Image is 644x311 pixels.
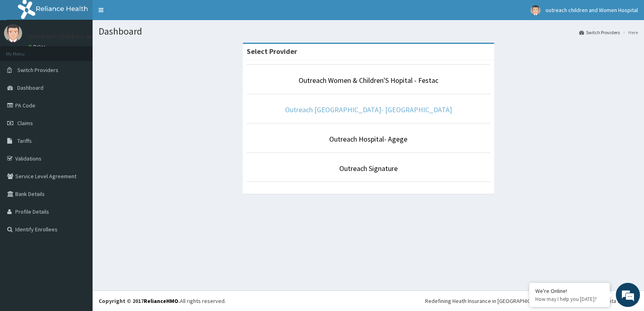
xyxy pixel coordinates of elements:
a: RelianceHMO [144,297,178,305]
a: Outreach Women & Children'S Hopital - Festac [299,76,438,85]
img: User Image [530,5,541,15]
div: We're Online! [535,287,604,295]
strong: Select Provider [247,47,297,56]
a: Outreach Hospital- Agege [329,134,407,144]
a: Outreach [GEOGRAPHIC_DATA]- [GEOGRAPHIC_DATA] [285,105,452,114]
span: Claims [17,119,33,127]
span: Switch Providers [17,66,58,74]
img: User Image [4,24,22,42]
li: Here [621,29,638,36]
a: Switch Providers [579,29,620,36]
a: Outreach Signature [339,164,398,173]
a: Online [28,44,47,49]
p: outreach children and Women Hospital [28,33,151,40]
strong: Copyright © 2017 . [99,297,180,305]
h1: Dashboard [99,26,638,37]
span: outreach children and Women Hospital [545,6,638,14]
span: Dashboard [17,84,43,91]
span: Tariffs [17,137,32,144]
p: How may I help you today? [535,296,604,303]
footer: All rights reserved. [93,290,644,311]
div: Redefining Heath Insurance in [GEOGRAPHIC_DATA] using Telemedicine and Data Science! [425,297,638,305]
